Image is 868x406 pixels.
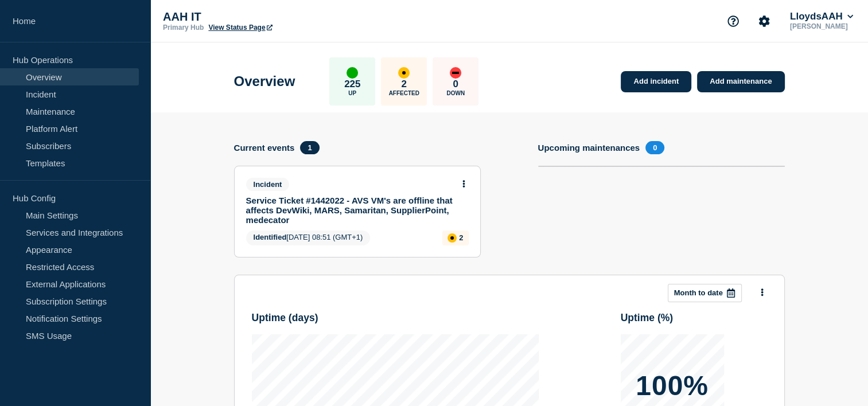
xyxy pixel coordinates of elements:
a: View Status Page [208,24,272,32]
button: Support [721,9,745,33]
h4: Upcoming maintenances [538,143,640,153]
button: Account settings [752,9,776,33]
span: 0 [645,141,664,154]
p: 225 [344,79,360,90]
span: Incident [246,178,290,191]
p: 100% [636,372,709,400]
span: [DATE] 08:51 (GMT+1) [246,231,371,245]
p: AAH IT [163,10,392,24]
div: up [347,67,358,79]
a: Service Ticket #1442022 - AVS VM's are offline that affects DevWiki, MARS, Samaritan, SupplierPoi... [246,196,453,225]
div: down [450,67,461,79]
p: 0 [453,79,458,90]
p: 2 [402,79,407,90]
h3: Uptime ( % ) [621,312,767,324]
h4: Current events [234,143,295,153]
p: Affected [389,90,419,96]
p: 2 [459,233,463,242]
h3: Uptime ( days ) [252,312,539,324]
p: [PERSON_NAME] [788,22,855,30]
span: 1 [300,141,319,154]
a: Add incident [621,71,691,92]
p: Primary Hub [163,24,204,32]
p: Month to date [674,288,723,297]
button: LloydsAAH [788,11,855,22]
div: affected [447,233,457,243]
p: Up [348,90,356,96]
button: Month to date [668,284,742,302]
h1: Overview [234,73,295,89]
p: Down [446,90,465,96]
span: Identified [254,233,287,241]
a: Add maintenance [697,71,784,92]
div: affected [398,67,410,79]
